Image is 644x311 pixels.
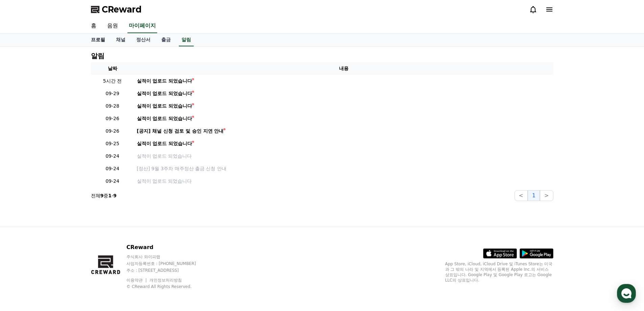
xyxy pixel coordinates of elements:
button: 1 [528,190,540,201]
a: 홈 [2,215,45,231]
a: 마이페이지 [127,19,157,33]
a: 실적이 업로드 되었습니다 [137,90,551,97]
a: 정산서 [131,34,156,46]
p: 09-26 [94,115,132,122]
p: 09-29 [94,90,132,97]
strong: 1 [108,193,112,198]
strong: 9 [100,193,104,198]
span: 설정 [104,225,113,230]
a: 설정 [87,215,130,231]
a: 채널 [111,34,131,46]
p: 주식회사 와이피랩 [126,254,209,260]
a: 홈 [86,19,102,33]
p: © CReward All Rights Reserved. [126,284,209,289]
p: 09-24 [94,153,132,160]
th: 내용 [134,62,553,75]
p: 09-26 [94,128,132,135]
span: 대화 [62,225,70,230]
a: 실적이 업로드 되었습니다 [137,153,551,160]
a: 알림 [179,34,194,46]
p: 09-24 [94,165,132,172]
a: 음원 [102,19,123,33]
p: 전체 중 - [91,192,117,199]
p: 09-25 [94,140,132,147]
a: 실적이 업로드 되었습니다 [137,140,551,147]
a: 이용약관 [126,278,148,283]
a: CReward [91,4,142,15]
button: > [540,190,553,201]
a: 실적이 업로드 되었습니다 [137,103,551,110]
a: 실적이 업로드 되었습니다 [137,178,551,185]
p: 09-28 [94,103,132,110]
div: 실적이 업로드 되었습니다 [137,90,192,97]
p: 09-24 [94,178,132,185]
p: 주소 : [STREET_ADDRESS] [126,268,209,273]
th: 날짜 [91,62,134,75]
div: 실적이 업로드 되었습니다 [137,77,192,85]
a: 실적이 업로드 되었습니다 [137,77,551,85]
div: 실적이 업로드 되었습니다 [137,103,192,110]
p: 사업자등록번호 : [PHONE_NUMBER] [126,261,209,266]
h4: 알림 [91,52,104,60]
a: 실적이 업로드 되었습니다 [137,115,551,122]
a: 개인정보처리방침 [149,278,182,283]
span: CReward [102,4,142,15]
a: [정산] 9월 3주차 매주정산 출금 신청 안내 [137,165,551,172]
button: < [515,190,528,201]
p: 5시간 전 [94,77,132,85]
span: 홈 [21,225,25,230]
a: 대화 [45,215,87,231]
a: 프로필 [86,34,111,46]
div: 실적이 업로드 되었습니다 [137,140,192,147]
p: CReward [126,243,209,251]
a: [공지] 채널 신청 검토 및 승인 지연 안내 [137,128,551,135]
div: 실적이 업로드 되었습니다 [137,115,192,122]
p: App Store, iCloud, iCloud Drive 및 iTunes Store는 미국과 그 밖의 나라 및 지역에서 등록된 Apple Inc.의 서비스 상표입니다. Goo... [445,261,553,283]
strong: 9 [113,193,117,198]
div: [공지] 채널 신청 검토 및 승인 지연 안내 [137,128,224,135]
a: 출금 [156,34,176,46]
